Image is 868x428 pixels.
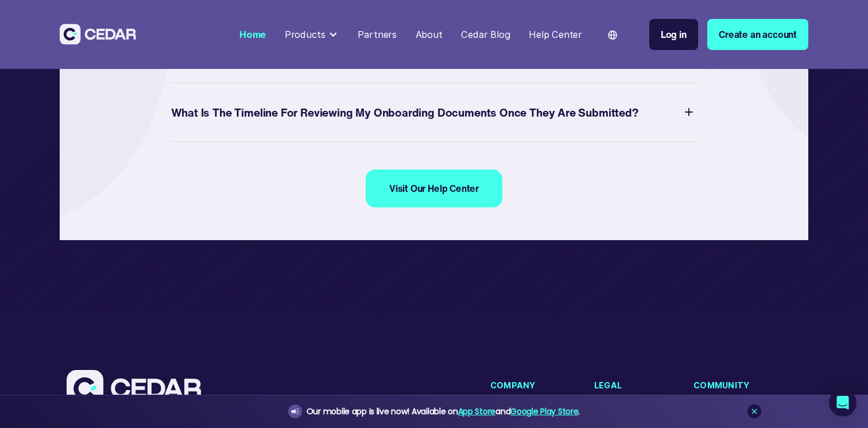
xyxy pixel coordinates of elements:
[235,22,271,47] a: Home
[649,19,698,50] a: Log in
[416,28,443,41] div: About
[458,406,495,417] a: App Store
[280,22,344,46] div: Products
[171,98,697,127] div: What Is The Timeline for Reviewing My Onboarding Documents Once They are Submitted?
[290,407,300,416] img: announcement
[171,102,639,122] div: What Is The Timeline for Reviewing My Onboarding Documents Once They are Submitted?
[461,28,510,41] div: Cedar Blog
[661,28,687,41] div: Log in
[524,22,587,47] a: Help Center
[594,379,647,391] div: Legal
[693,379,750,391] div: Community
[307,404,580,419] div: Our mobile app is live now! Available on and .
[410,22,447,47] a: About
[510,406,578,417] a: Google Play Store
[239,28,266,41] div: Home
[829,389,857,417] div: Open Intercom Messenger
[529,28,582,41] div: Help Center
[456,22,515,47] a: Cedar Blog
[608,30,617,40] img: world icon
[366,169,502,207] a: Visit Our Help Center
[490,379,548,391] div: Company
[358,28,397,41] div: Partners
[353,22,401,47] a: Partners
[285,28,325,41] div: Products
[707,19,808,50] a: Create an account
